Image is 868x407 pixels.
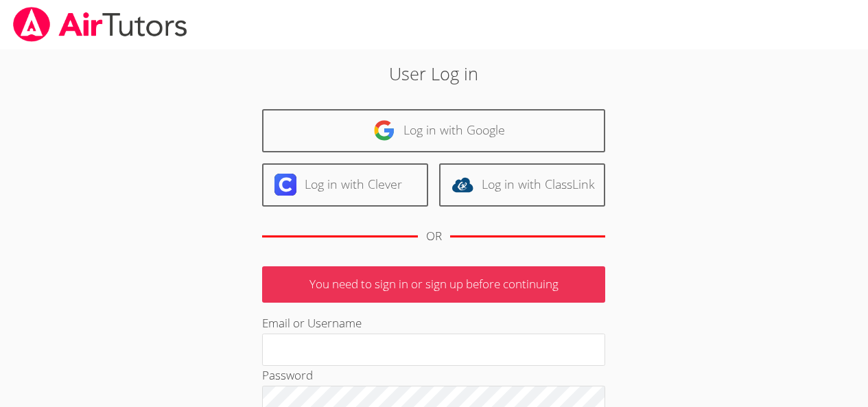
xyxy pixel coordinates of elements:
[12,7,189,42] img: airtutors_banner-c4298cdbf04f3fff15de1276eac7730deb9818008684d7c2e4769d2f7ddbe033.png
[426,226,442,246] div: OR
[262,266,605,303] p: You need to sign in or sign up before continuing
[200,60,668,86] h2: User Log in
[262,163,428,207] a: Log in with Clever
[262,315,362,331] label: Email or Username
[262,367,313,383] label: Password
[274,174,296,196] img: clever-logo-6eab21bc6e7a338710f1a6ff85c0baf02591cd810cc4098c63d3a4b26e2feb20.svg
[451,174,473,196] img: classlink-logo-d6bb404cc1216ec64c9a2012d9dc4662098be43eaf13dc465df04b49fa7ab582.svg
[373,119,395,141] img: google-logo-50288ca7cdecda66e5e0955fdab243c47b7ad437acaf1139b6f446037453330a.svg
[439,163,605,207] a: Log in with ClassLink
[262,109,605,152] a: Log in with Google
